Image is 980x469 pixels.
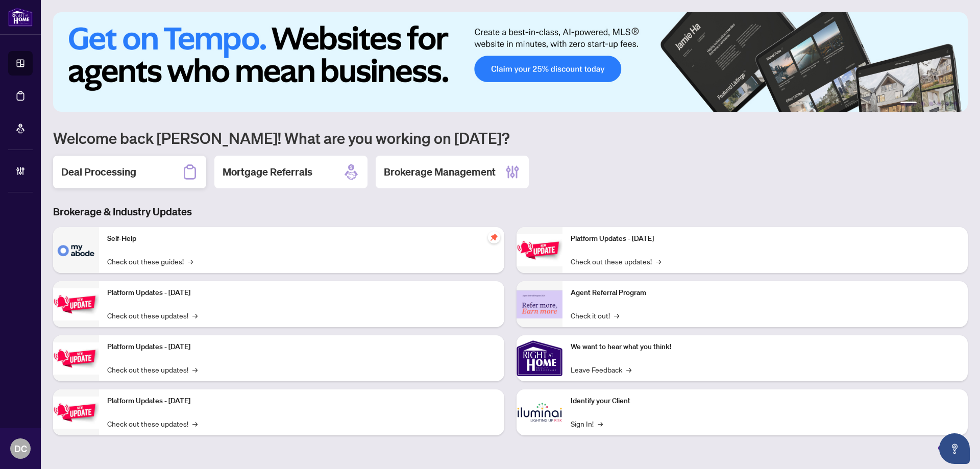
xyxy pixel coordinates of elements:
[53,227,99,273] img: Self-Help
[107,256,193,267] a: Check out these guides!→
[192,310,198,321] span: →
[107,341,496,353] p: Platform Updates - [DATE]
[192,418,198,429] span: →
[107,364,198,375] a: Check out these updates!→
[384,165,496,179] h2: Brokerage Management
[953,102,958,106] button: 6
[107,396,496,407] p: Platform Updates - [DATE]
[53,12,968,112] img: Slide 0
[8,8,33,27] img: logo
[571,364,631,375] a: Leave Feedback→
[656,256,661,267] span: →
[53,342,99,375] img: Platform Updates - July 21, 2025
[571,233,960,244] p: Platform Updates - [DATE]
[14,441,27,456] span: DC
[488,231,500,243] span: pushpin
[598,418,603,429] span: →
[107,418,198,429] a: Check out these updates!→
[571,256,661,267] a: Check out these updates!→
[53,205,968,219] h3: Brokerage & Industry Updates
[614,310,619,321] span: →
[921,102,925,106] button: 2
[223,165,312,179] h2: Mortgage Referrals
[107,287,496,299] p: Platform Updates - [DATE]
[900,102,917,106] button: 1
[939,433,970,464] button: Open asap
[517,234,562,266] img: Platform Updates - June 23, 2025
[571,396,960,407] p: Identify your Client
[945,102,949,106] button: 5
[517,389,562,435] img: Identify your Client
[192,364,198,375] span: →
[517,290,562,318] img: Agent Referral Program
[188,256,193,267] span: →
[53,128,968,147] h1: Welcome back [PERSON_NAME]! What are you working on [DATE]?
[571,418,603,429] a: Sign In!→
[517,335,562,381] img: We want to hear what you think!
[107,310,198,321] a: Check out these updates!→
[626,364,631,375] span: →
[61,165,136,179] h2: Deal Processing
[571,310,619,321] a: Check it out!→
[53,397,99,429] img: Platform Updates - July 8, 2025
[571,341,960,353] p: We want to hear what you think!
[571,287,960,299] p: Agent Referral Program
[929,102,933,106] button: 3
[53,288,99,320] img: Platform Updates - September 16, 2025
[937,102,941,106] button: 4
[107,233,496,244] p: Self-Help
